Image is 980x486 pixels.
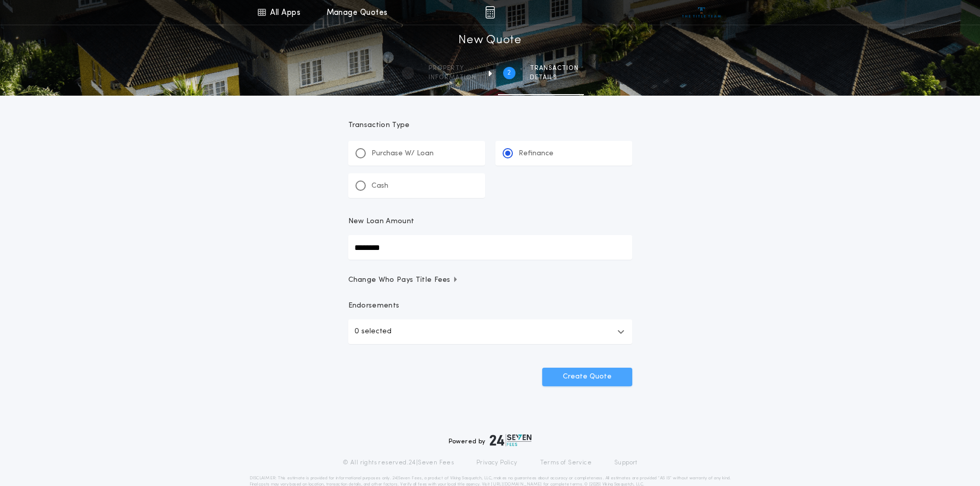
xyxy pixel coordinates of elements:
[348,235,632,260] input: New Loan Amount
[429,74,476,82] span: information
[348,301,632,311] p: Endorsements
[429,64,476,73] span: Property
[348,217,415,227] p: New Loan Amount
[485,6,495,19] img: img
[530,64,579,73] span: Transaction
[371,181,388,191] p: Cash
[343,459,454,467] p: © All rights reserved. 24|Seven Fees
[348,120,632,131] p: Transaction Type
[542,368,632,386] button: Create Quote
[490,434,532,446] img: logo
[540,459,592,467] a: Terms of Service
[519,149,554,159] p: Refinance
[507,69,511,77] h2: 2
[348,319,632,344] button: 0 selected
[458,32,521,49] h1: New Quote
[530,74,579,82] span: details
[682,7,721,17] img: vs-icon
[614,459,637,467] a: Support
[449,434,532,446] div: Powered by
[476,459,518,467] a: Privacy Policy
[371,149,434,159] p: Purchase W/ Loan
[354,326,391,338] p: 0 selected
[348,275,632,285] button: Change Who Pays Title Fees
[348,275,459,285] span: Change Who Pays Title Fees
